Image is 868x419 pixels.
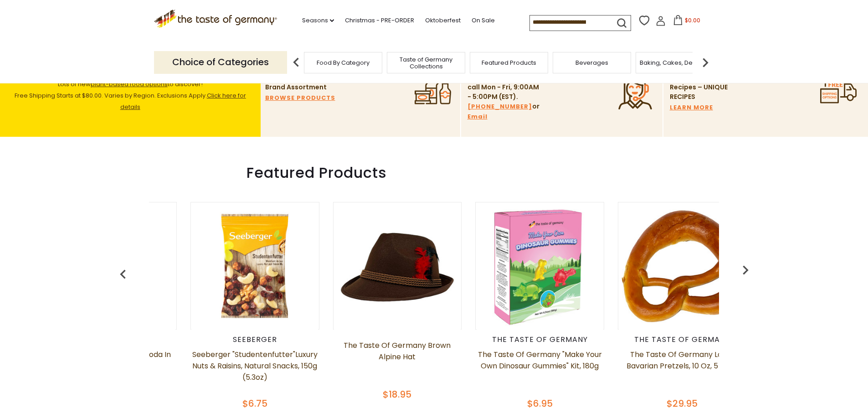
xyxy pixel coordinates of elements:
[670,73,736,102] p: Check Out Loads of Recipes – UNIQUE RECIPES
[482,59,536,66] a: Featured Products
[302,16,334,26] a: Seasons
[333,388,462,401] div: $18.95
[670,103,713,113] a: LEARN MORE
[467,112,488,122] a: Email
[91,80,168,88] a: plant-based food options
[287,53,305,72] img: previous arrow
[154,51,287,73] p: Choice of Categories
[477,202,603,329] img: The Taste of Germany
[696,53,714,72] img: next arrow
[467,73,543,122] p: Available to take your call Mon - Fri, 9:00AM - 5:00PM (EST). or
[640,59,710,66] a: Baking, Cakes, Desserts
[390,56,462,70] a: Taste of Germany Collections
[685,16,700,24] span: $0.00
[345,16,414,26] a: Christmas - PRE-ORDER
[425,16,461,26] a: Oktoberfest
[472,16,495,26] a: On Sale
[668,15,706,29] button: $0.00
[618,335,747,344] div: The Taste of Germany
[618,397,747,410] div: $29.95
[618,349,747,394] a: The Taste of Germany Large Bavarian Pretzels, 10 oz, 5 pack
[190,335,319,344] div: Seeberger
[475,349,604,394] a: The Taste of Germany "Make Your Own Dinosaur Gummies" Kit, 180g
[467,102,532,112] a: [PHONE_NUMBER]
[333,340,462,385] a: The Taste of Germany Brown Alpine Hat
[317,59,370,66] a: Food By Category
[475,397,604,410] div: $6.95
[575,59,608,66] a: Beverages
[191,202,318,329] img: Seeberger
[619,202,745,329] img: The Taste of Germany Large Bavarian Pretzels, 10 oz, 5 pack
[15,80,246,111] span: Lots of new to discover! Free Shipping Starts at $80.00. Varies by Region. Exclusions Apply.
[475,335,604,344] div: The Taste of Germany
[736,261,755,279] img: previous arrow
[265,93,335,103] a: BROWSE PRODUCTS
[190,349,319,394] a: Seeberger "Studentenfutter"Luxury Nuts & Raisins, Natural Snacks, 150g (5.3oz)
[190,397,319,410] div: $6.75
[334,202,461,329] img: The Taste of Germany Brown Alpine Hat
[114,265,132,284] img: previous arrow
